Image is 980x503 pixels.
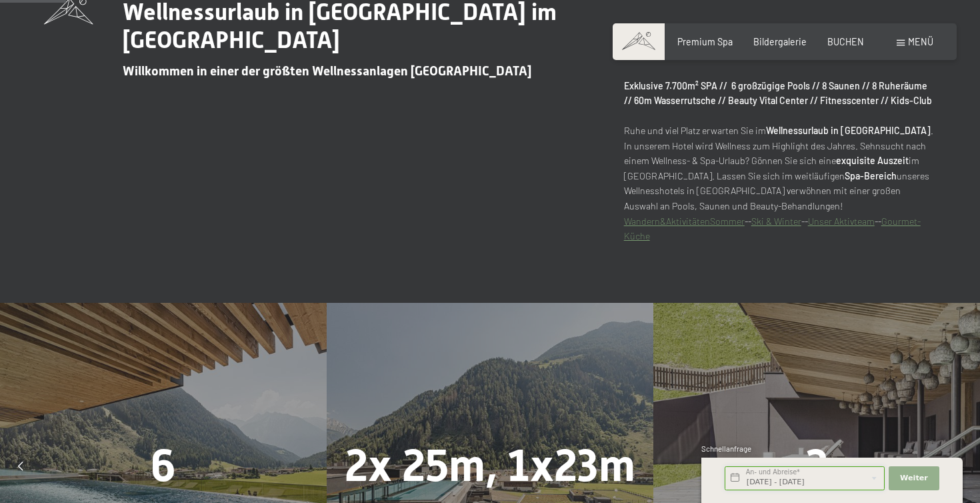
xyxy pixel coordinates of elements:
[751,215,801,227] a: Ski & Winter
[677,36,733,47] a: Premium Spa
[889,466,939,490] button: Weiter
[827,36,864,47] a: BUCHEN
[123,63,531,79] span: Willkommen in einer der größten Wellnessanlagen [GEOGRAPHIC_DATA]
[753,36,807,47] a: Bildergalerie
[900,473,928,484] span: Weiter
[805,440,828,492] span: 2
[701,444,751,453] span: Schnellanfrage
[345,440,635,492] span: 2x 25m, 1x23m
[151,440,176,492] span: 6
[845,170,897,181] strong: Spa-Bereich
[836,155,909,166] strong: exquisite Auszeit
[624,215,745,227] a: Wandern&AktivitätenSommer
[766,125,931,136] strong: Wellnessurlaub in [GEOGRAPHIC_DATA]
[624,79,936,244] p: Ruhe und viel Platz erwarten Sie im . In unserem Hotel wird Wellness zum Highlight des Jahres. Se...
[624,80,932,107] strong: Exklusive 7.700m² SPA // 6 großzügige Pools // 8 Saunen // 8 Ruheräume // 60m Wasserrutsche // Be...
[908,36,933,47] span: Menü
[808,215,875,227] a: Unser Aktivteam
